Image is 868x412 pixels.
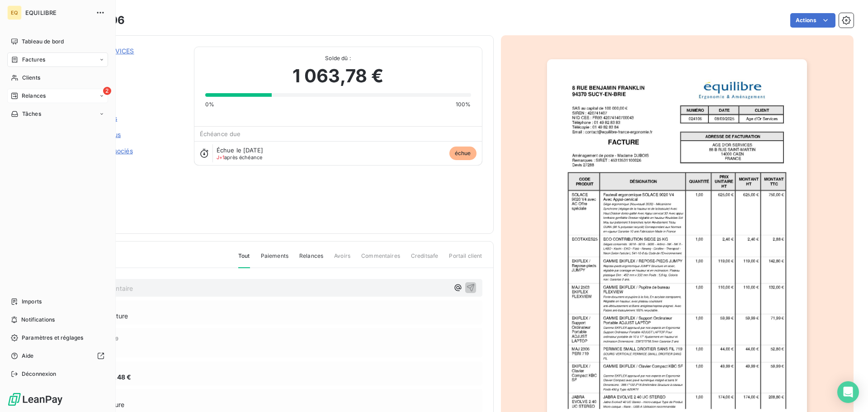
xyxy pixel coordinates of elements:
img: Logo LeanPay [7,392,63,407]
span: Notifications [21,316,55,324]
span: Paiements [261,252,288,267]
span: 100% [456,100,471,109]
span: Portail client [449,252,482,267]
div: EQ [7,5,22,20]
button: Actions [790,13,835,28]
span: 0% [205,100,214,109]
span: Clients [22,74,40,82]
span: 1 063,78 € [292,62,384,90]
span: Solde dû : [205,54,471,62]
span: Tout [238,252,250,268]
span: Factures [22,56,45,64]
div: Open Intercom Messenger [837,381,859,403]
span: Déconnexion [22,370,57,378]
span: après échéance [217,155,263,160]
span: J+1 [217,154,224,161]
span: 2 [103,87,111,95]
span: Avoirs [334,252,350,267]
a: Aide [7,349,108,363]
span: Paramètres et réglages [22,334,83,342]
span: Échue le [DATE] [217,147,263,154]
span: échue [449,147,476,160]
span: Relances [299,252,323,267]
span: 357,48 € [104,372,131,382]
span: Échéance due [200,130,241,137]
span: Imports [22,298,42,306]
span: Tableau de bord [22,38,64,46]
span: Creditsafe [411,252,439,267]
span: EQUILIBRE [25,9,90,16]
span: Aide [22,352,34,360]
span: Relances [22,92,46,100]
span: Commentaires [361,252,400,267]
span: Tâches [22,110,41,118]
